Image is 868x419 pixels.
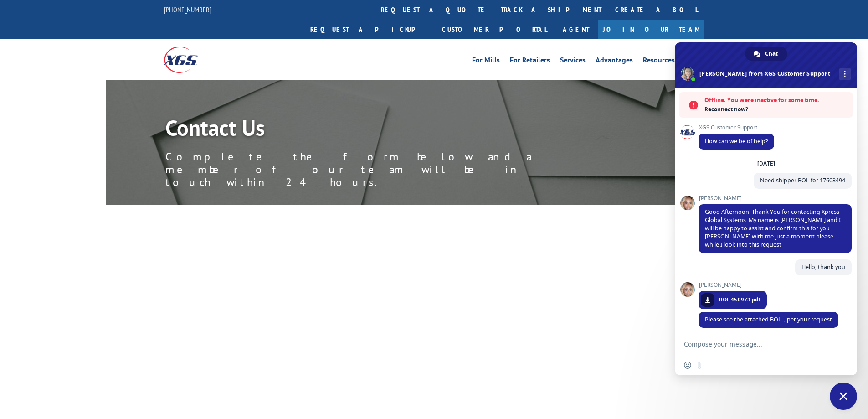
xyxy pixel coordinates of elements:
div: [DATE] [757,161,775,166]
span: Insert an emoji [684,362,691,369]
span: Need shipper BOL for 17603494 [760,176,845,184]
a: Advantages [596,57,633,67]
a: [PHONE_NUMBER] [164,5,211,14]
span: Please see the attached BOL. , per your request [705,316,832,323]
span: Offline. You were inactive for some time. [704,96,848,105]
p: Complete the form below and a member of our team will be in touch within 24 hours. [165,150,575,189]
a: Resources [643,57,675,67]
span: XGS Customer Support [699,124,774,131]
span: Chat [765,47,778,61]
a: For Retailers [510,57,550,67]
a: Customer Portal [435,20,554,39]
div: Close chat [830,383,857,410]
span: Good Afternoon! Thank You for contacting Xpress Global Systems. My name is [PERSON_NAME] and I wi... [705,208,841,248]
a: Join Our Team [598,20,704,39]
a: Request a pickup [303,20,435,39]
span: Reconnect now? [704,105,848,114]
textarea: Compose your message... [684,340,828,348]
a: Services [560,57,586,67]
h1: Contact Us [165,117,575,143]
a: For Mills [472,57,500,67]
div: Chat [745,47,787,61]
span: BOL 450973.pdf [719,295,760,304]
span: How can we be of help? [705,137,768,145]
a: Agent [554,20,598,39]
span: [PERSON_NAME] [699,195,852,202]
div: More channels [839,68,851,80]
span: Hello, thank you [801,263,845,271]
span: [PERSON_NAME] [699,282,767,288]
